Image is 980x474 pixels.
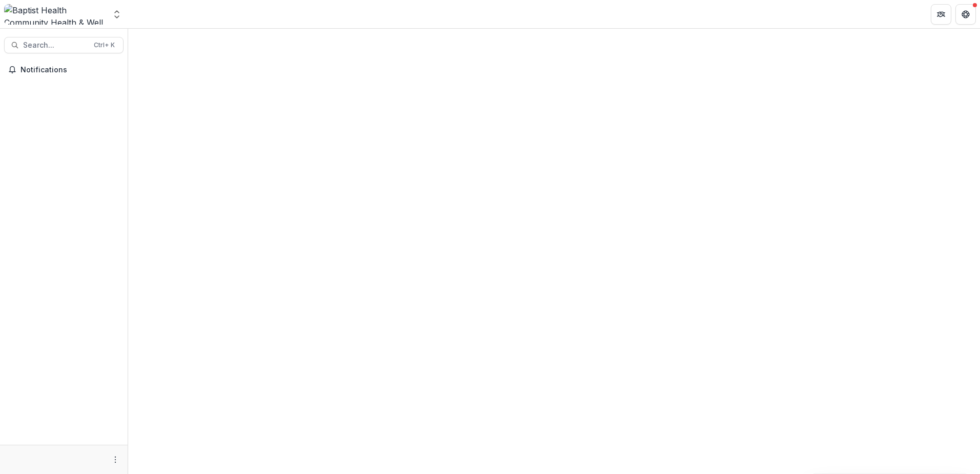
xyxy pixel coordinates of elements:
[21,66,119,74] span: Notifications
[132,7,176,22] nav: breadcrumb
[23,41,88,50] span: Search...
[955,4,976,25] button: Get Help
[4,4,106,25] img: Baptist Health Community Health & Well Being logo
[4,37,124,53] button: Search...
[931,4,951,25] button: Partners
[110,4,124,25] button: Open entity switcher
[109,453,121,466] button: More
[92,39,117,51] div: Ctrl + K
[4,62,124,78] button: Notifications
